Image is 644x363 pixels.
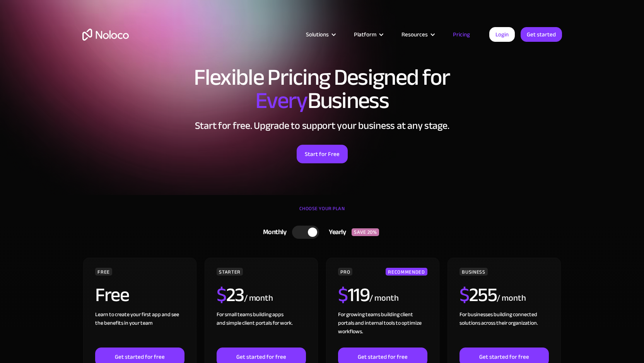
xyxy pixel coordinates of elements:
[82,120,562,132] h2: Start for free. Upgrade to support your business at any stage.
[497,292,526,305] div: / month
[217,285,244,305] h2: 23
[392,29,443,39] div: Resources
[82,203,562,222] div: CHOOSE YOUR PLAN
[306,29,329,39] div: Solutions
[82,29,129,41] a: home
[244,292,273,305] div: / month
[95,310,184,348] div: Learn to create your first app and see the benefits in your team ‍
[297,145,348,163] a: Start for Free
[319,226,352,238] div: Yearly
[460,285,497,305] h2: 255
[255,79,307,122] span: Every
[296,29,344,39] div: Solutions
[354,29,376,39] div: Platform
[217,268,243,276] div: STARTER
[386,268,427,276] div: RECOMMENDED
[338,310,427,348] div: For growing teams building client portals and internal tools to optimize workflows.
[217,277,226,313] span: $
[443,29,480,39] a: Pricing
[95,285,129,305] h2: Free
[369,292,398,305] div: / month
[521,27,562,42] a: Get started
[217,310,306,348] div: For small teams building apps and simple client portals for work. ‍
[95,268,112,276] div: FREE
[401,29,428,39] div: Resources
[460,268,487,276] div: BUSINESS
[352,228,379,236] div: SAVE 20%
[338,268,352,276] div: PRO
[344,29,392,39] div: Platform
[338,285,369,305] h2: 119
[489,27,515,42] a: Login
[338,277,348,313] span: $
[460,310,548,348] div: For businesses building connected solutions across their organization. ‍
[253,226,292,238] div: Monthly
[460,277,469,313] span: $
[82,66,562,112] h1: Flexible Pricing Designed for Business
